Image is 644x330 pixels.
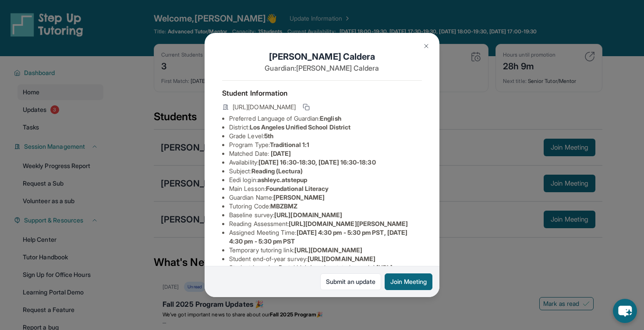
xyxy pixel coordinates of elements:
li: Student Learning Portal Link (requires tutoring code) : [229,263,422,281]
a: Submit an update [320,273,381,290]
li: Tutoring Code : [229,202,422,211]
span: ashleyc.atstepup [258,176,307,183]
span: English [320,115,341,122]
li: Assigned Meeting Time : [229,228,422,246]
span: [URL][DOMAIN_NAME] [308,255,375,262]
span: [DATE] [271,150,291,157]
span: [URL][DOMAIN_NAME][PERSON_NAME] [289,220,408,227]
img: Close Icon [423,43,430,50]
li: Reading Assessment : [229,219,422,228]
span: Foundational Literacy [266,185,329,192]
li: District: [229,123,422,132]
span: Los Angeles Unified School District [250,123,350,131]
li: Subject : [229,167,422,176]
span: [PERSON_NAME] [273,194,325,201]
li: Baseline survey : [229,211,422,219]
li: Student end-of-year survey : [229,255,422,263]
li: Program Type: [229,140,422,149]
li: Preferred Language of Guardian: [229,114,422,123]
p: Guardian: [PERSON_NAME] Caldera [222,63,422,73]
span: [DATE] 4:30 pm - 5:30 pm PST, [DATE] 4:30 pm - 5:30 pm PST [229,229,407,245]
li: Grade Level: [229,132,422,140]
button: Copy link [301,102,311,112]
span: [URL][DOMAIN_NAME] [274,211,342,219]
span: [URL][DOMAIN_NAME] [233,103,296,111]
li: Availability: [229,158,422,167]
span: [DATE] 16:30-18:30, [DATE] 16:30-18:30 [258,158,376,166]
li: Eedi login : [229,176,422,184]
li: Main Lesson : [229,184,422,193]
button: Join Meeting [385,273,432,290]
h4: Student Information [222,88,422,98]
span: [URL][DOMAIN_NAME] [294,246,362,254]
span: Reading (Lectura) [251,167,303,175]
button: chat-button [613,299,637,323]
span: 5th [264,132,273,140]
span: MBZBMZ [270,202,297,210]
h1: [PERSON_NAME] Caldera [222,50,422,63]
li: Matched Date: [229,149,422,158]
span: Traditional 1:1 [270,141,309,148]
li: Temporary tutoring link : [229,246,422,255]
li: Guardian Name : [229,193,422,202]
